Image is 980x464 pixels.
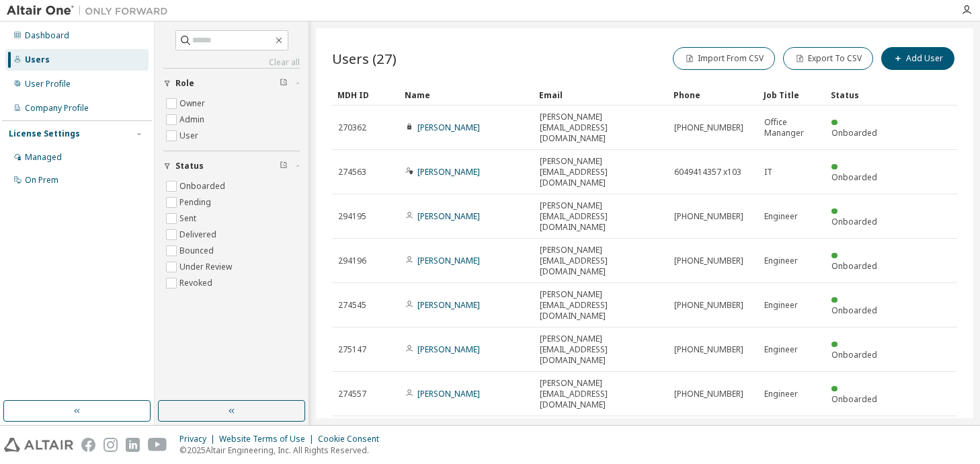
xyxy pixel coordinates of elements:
span: Status [175,161,204,171]
div: MDH ID [337,84,394,106]
span: Engineer [764,300,798,311]
div: Dashboard [25,30,69,41]
span: Onboarded [831,127,877,139]
span: Clear filter [280,161,288,171]
span: 274557 [338,389,366,399]
a: [PERSON_NAME] [417,344,480,355]
span: 294195 [338,211,366,222]
a: [PERSON_NAME] [417,166,480,178]
span: 294196 [338,256,366,266]
label: Under Review [179,259,235,275]
div: Users [25,54,50,65]
span: Clear filter [280,78,288,89]
a: [PERSON_NAME] [417,122,480,133]
span: [PHONE_NUMBER] [674,389,743,399]
button: Add User [881,47,954,70]
span: 270362 [338,122,366,133]
label: User [179,128,201,144]
a: [PERSON_NAME] [417,255,480,266]
p: © 2025 Altair Engineering, Inc. All Rights Reserved. [179,444,387,456]
span: [PHONE_NUMBER] [674,344,743,355]
div: Managed [25,152,62,163]
span: Onboarded [831,260,877,272]
img: youtube.svg [148,438,167,452]
div: License Settings [9,128,80,139]
div: Phone [673,84,753,106]
img: facebook.svg [81,438,95,452]
div: Email [539,84,663,106]
span: 274545 [338,300,366,311]
div: Name [405,84,528,106]
img: Altair One [7,4,175,17]
span: Engineer [764,389,798,399]
button: Role [163,69,300,98]
span: 6049414357 x103 [674,167,741,178]
div: On Prem [25,175,58,186]
span: Office Mananger [764,117,819,139]
div: Website Terms of Use [219,434,318,444]
div: Company Profile [25,103,89,114]
img: altair_logo.svg [4,438,73,452]
label: Sent [179,210,199,227]
button: Import From CSV [673,47,775,70]
span: Onboarded [831,305,877,316]
span: [PERSON_NAME][EMAIL_ADDRESS][DOMAIN_NAME] [540,112,662,144]
a: [PERSON_NAME] [417,299,480,311]
span: Onboarded [831,171,877,183]
div: Job Title [764,84,820,106]
span: Onboarded [831,393,877,405]
div: User Profile [25,79,71,89]
label: Owner [179,95,208,112]
span: [PERSON_NAME][EMAIL_ADDRESS][DOMAIN_NAME] [540,334,662,366]
span: Onboarded [831,216,877,227]
span: [PHONE_NUMBER] [674,300,743,311]
label: Onboarded [179,178,228,194]
button: Export To CSV [783,47,873,70]
span: Users (27) [332,49,397,68]
div: Cookie Consent [318,434,387,444]
span: 275147 [338,344,366,355]
span: [PERSON_NAME][EMAIL_ADDRESS][DOMAIN_NAME] [540,378,662,410]
label: Admin [179,112,207,128]
span: [PERSON_NAME][EMAIL_ADDRESS][DOMAIN_NAME] [540,156,662,188]
span: [PHONE_NUMBER] [674,211,743,222]
span: IT [764,167,772,178]
img: linkedin.svg [126,438,140,452]
button: Status [163,151,300,181]
a: [PERSON_NAME] [417,210,480,222]
img: instagram.svg [104,438,118,452]
label: Bounced [179,243,216,259]
span: Onboarded [831,349,877,360]
span: [PERSON_NAME][EMAIL_ADDRESS][DOMAIN_NAME] [540,289,662,321]
label: Delivered [179,227,219,243]
span: Role [175,78,194,89]
label: Pending [179,194,214,210]
span: Engineer [764,344,798,355]
span: [PERSON_NAME][EMAIL_ADDRESS][DOMAIN_NAME] [540,245,662,277]
span: 274563 [338,167,366,178]
a: [PERSON_NAME] [417,388,480,399]
span: Engineer [764,211,798,222]
span: [PERSON_NAME][EMAIL_ADDRESS][DOMAIN_NAME] [540,200,662,233]
div: Privacy [179,434,219,444]
span: [PHONE_NUMBER] [674,256,743,266]
span: Engineer [764,256,798,266]
a: Clear all [163,57,300,68]
span: [PHONE_NUMBER] [674,122,743,133]
div: Status [831,84,887,106]
label: Revoked [179,275,215,291]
